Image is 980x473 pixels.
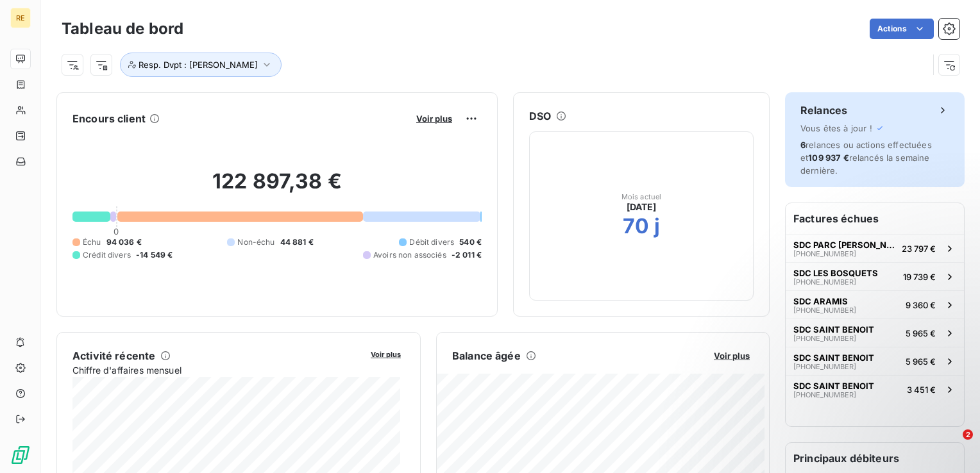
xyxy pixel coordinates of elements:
[800,140,806,150] span: 6
[621,193,662,201] span: Mois actuel
[72,348,155,363] h6: Activité récente
[906,300,936,310] span: 9 360 €
[800,103,847,118] h6: Relances
[371,350,401,359] span: Voir plus
[72,363,362,377] span: Chiffre d'affaires mensuel
[723,349,980,438] iframe: Intercom notifications message
[416,113,452,124] span: Voir plus
[793,250,856,258] span: [PHONE_NUMBER]
[714,351,750,361] span: Voir plus
[136,249,173,261] span: -14 549 €
[903,272,936,282] span: 19 739 €
[72,169,482,207] h2: 122 897,38 €
[62,17,183,40] h3: Tableau de bord
[106,236,142,248] span: 94 036 €
[412,113,456,124] button: Voir plus
[793,268,878,278] span: SDC LES BOSQUETS
[452,348,521,363] h6: Balance âgée
[367,348,405,360] button: Voir plus
[800,140,932,176] span: relances ou actions effectuées et relancés la semaine dernière.
[800,123,872,133] span: Vous êtes à jour !
[786,203,964,234] h6: Factures échues
[786,234,964,262] button: SDC PARC [PERSON_NAME][PHONE_NUMBER]23 797 €
[710,350,754,361] button: Voir plus
[237,236,275,248] span: Non-échu
[280,236,314,248] span: 44 881 €
[870,19,934,39] button: Actions
[120,53,282,77] button: Resp. Dvpt : [PERSON_NAME]
[654,213,660,239] h2: j
[452,249,482,261] span: -2 011 €
[114,226,119,236] span: 0
[793,324,874,335] span: SDC SAINT BENOIT
[906,328,936,338] span: 5 965 €
[786,290,964,319] button: SDC ARAMIS[PHONE_NUMBER]9 360 €
[623,213,649,239] h2: 70
[936,429,967,460] iframe: Intercom live chat
[139,60,258,70] span: Resp. Dvpt : [PERSON_NAME]
[963,429,973,440] span: 2
[793,306,856,314] span: [PHONE_NUMBER]
[373,249,446,261] span: Avoirs non associés
[793,240,897,250] span: SDC PARC [PERSON_NAME]
[786,319,964,347] button: SDC SAINT BENOIT[PHONE_NUMBER]5 965 €
[786,262,964,290] button: SDC LES BOSQUETS[PHONE_NUMBER]19 739 €
[793,335,856,342] span: [PHONE_NUMBER]
[793,278,856,286] span: [PHONE_NUMBER]
[902,244,936,254] span: 23 797 €
[10,8,31,28] div: RE
[409,236,454,248] span: Débit divers
[627,201,657,213] span: [DATE]
[793,296,848,306] span: SDC ARAMIS
[808,153,849,163] span: 109 937 €
[786,347,964,375] button: SDC SAINT BENOIT[PHONE_NUMBER]5 965 €
[529,108,551,124] h6: DSO
[83,236,101,248] span: Échu
[72,111,146,126] h6: Encours client
[83,249,131,261] span: Crédit divers
[10,445,31,465] img: Logo LeanPay
[459,236,482,248] span: 540 €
